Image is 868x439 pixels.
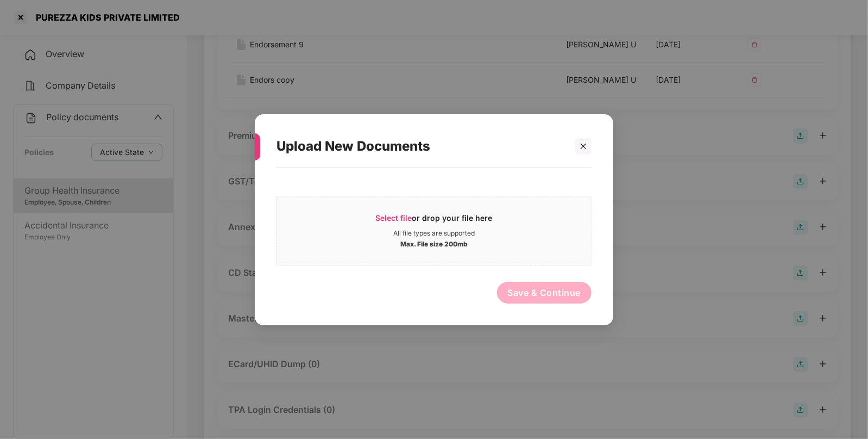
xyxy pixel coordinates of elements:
[580,142,587,150] span: close
[393,228,475,237] div: All file types are supported
[376,212,493,228] div: or drop your file here
[277,204,591,256] span: Select fileor drop your file hereAll file types are supportedMax. File size 200mb
[400,237,468,248] div: Max. File size 200mb
[497,281,592,303] button: Save & Continue
[276,125,565,168] div: Upload New Documents
[376,213,412,222] span: Select file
